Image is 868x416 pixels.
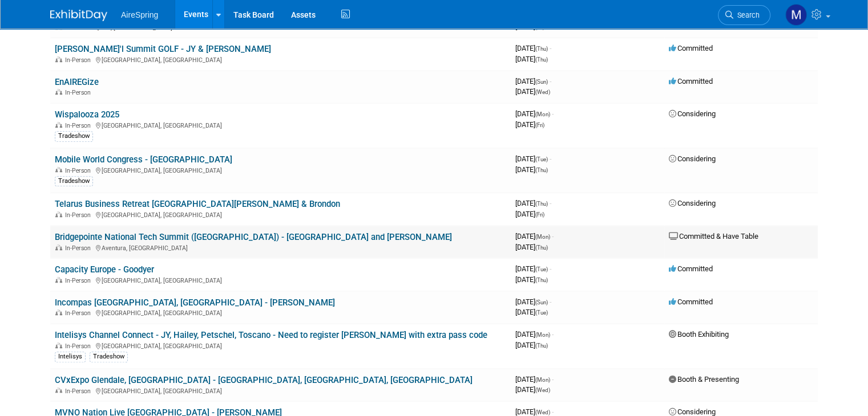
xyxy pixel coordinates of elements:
span: (Thu) [535,342,548,349]
span: In-Person [65,309,94,317]
span: - [550,297,551,306]
span: [DATE] [515,330,554,338]
div: [GEOGRAPHIC_DATA], [GEOGRAPHIC_DATA] [55,308,506,317]
span: - [552,109,554,118]
span: [DATE] [515,44,551,52]
div: Aventura, [GEOGRAPHIC_DATA] [55,243,506,252]
span: [DATE] [515,341,548,349]
span: [DATE] [515,55,548,63]
span: Considering [669,109,716,118]
span: [DATE] [515,22,544,31]
span: Considering [669,407,716,416]
img: In-Person Event [55,342,62,348]
span: - [550,154,551,163]
span: [DATE] [515,120,544,129]
span: In-Person [65,277,94,284]
div: [GEOGRAPHIC_DATA], [GEOGRAPHIC_DATA] [55,210,506,219]
span: (Thu) [535,201,548,207]
span: Committed [669,264,713,273]
img: ExhibitDay [50,10,107,21]
span: Search [733,11,760,19]
span: (Wed) [535,89,550,95]
span: (Thu) [535,167,548,173]
span: [DATE] [515,407,554,416]
span: (Fri) [535,24,544,30]
div: [GEOGRAPHIC_DATA], [GEOGRAPHIC_DATA] [55,341,506,350]
span: Booth Exhibiting [669,330,729,338]
span: [DATE] [515,243,548,251]
a: Search [718,5,770,25]
span: (Mon) [535,234,550,240]
a: Bridgepointe National Tech Summit ([GEOGRAPHIC_DATA]) - [GEOGRAPHIC_DATA] and [PERSON_NAME] [55,232,452,242]
span: [DATE] [515,264,551,273]
span: (Sun) [535,299,548,305]
span: [DATE] [515,199,551,207]
span: In-Person [65,211,94,219]
a: Intelisys Channel Connect - JY, Hailey, Petschel, Toscano - Need to register [PERSON_NAME] with e... [55,330,487,340]
span: (Mon) [535,111,550,117]
span: In-Person [65,24,94,31]
span: Booth & Presenting [669,375,739,384]
span: Committed [669,44,713,52]
span: [DATE] [515,308,548,316]
div: [GEOGRAPHIC_DATA], [GEOGRAPHIC_DATA] [55,55,506,64]
span: - [550,199,551,207]
span: Considering [669,154,716,163]
span: In-Person [65,342,94,350]
div: [GEOGRAPHIC_DATA], [GEOGRAPHIC_DATA] [55,275,506,284]
span: In-Person [65,122,94,129]
span: [DATE] [515,109,554,118]
a: EnAIREGize [55,77,99,87]
span: (Mon) [535,332,550,338]
span: (Tue) [535,309,548,316]
span: (Fri) [535,211,544,218]
img: In-Person Event [55,277,62,283]
span: In-Person [65,167,94,174]
span: - [552,407,554,416]
a: Incompas [GEOGRAPHIC_DATA], [GEOGRAPHIC_DATA] - [PERSON_NAME] [55,297,335,308]
span: (Sun) [535,79,548,85]
div: Intelisys [55,352,86,362]
img: Matthew Peck [785,4,807,26]
img: In-Person Event [55,89,62,95]
a: CVxExpo Glendale, [GEOGRAPHIC_DATA] - [GEOGRAPHIC_DATA], [GEOGRAPHIC_DATA], [GEOGRAPHIC_DATA] [55,375,473,385]
span: (Thu) [535,46,548,52]
span: [DATE] [515,165,548,174]
span: [DATE] [515,210,544,218]
span: [DATE] [515,275,548,284]
div: [GEOGRAPHIC_DATA], [GEOGRAPHIC_DATA] [55,386,506,395]
span: - [552,232,554,240]
div: Tradeshow [55,176,93,186]
span: (Wed) [535,409,550,415]
span: Committed [669,297,713,306]
span: - [550,44,551,52]
span: [DATE] [515,375,554,384]
img: In-Person Event [55,244,62,250]
span: AireSpring [121,10,158,19]
span: (Thu) [535,277,548,283]
span: - [550,264,551,273]
span: (Wed) [535,387,550,393]
div: [GEOGRAPHIC_DATA], [GEOGRAPHIC_DATA] [55,120,506,129]
span: [DATE] [515,77,551,85]
span: (Tue) [535,156,548,162]
span: [DATE] [515,232,554,240]
span: [DATE] [515,87,550,96]
img: In-Person Event [55,167,62,173]
span: - [552,330,554,338]
span: (Fri) [535,122,544,128]
div: Tradeshow [90,352,128,362]
span: (Thu) [535,244,548,251]
span: [DATE] [515,154,551,163]
span: [DATE] [515,385,550,394]
span: In-Person [65,89,94,96]
a: Mobile World Congress - [GEOGRAPHIC_DATA] [55,154,232,165]
img: In-Person Event [55,388,62,393]
img: In-Person Event [55,122,62,128]
span: Considering [669,199,716,207]
a: Wispalooza 2025 [55,109,119,120]
a: [PERSON_NAME]'l Summit GOLF - JY & [PERSON_NAME] [55,44,271,54]
span: - [552,375,554,384]
div: Tradeshow [55,131,93,141]
span: [DATE] [515,297,551,306]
